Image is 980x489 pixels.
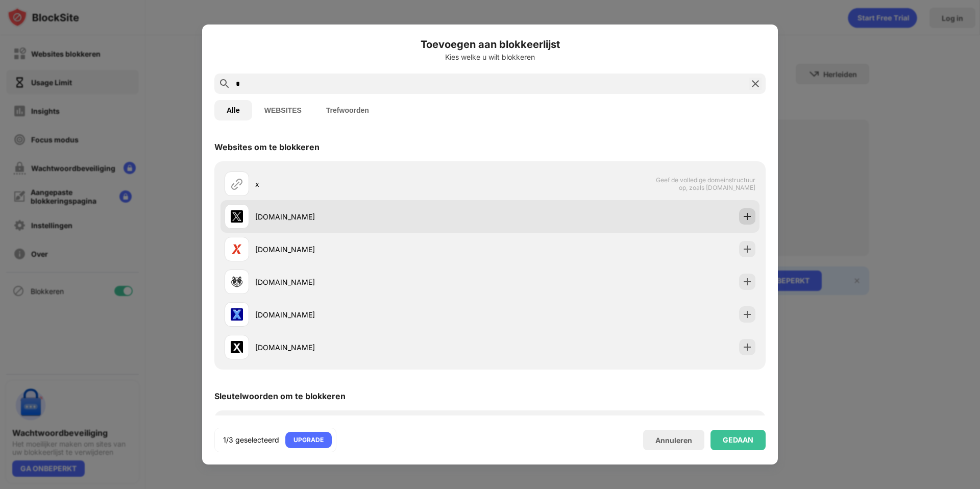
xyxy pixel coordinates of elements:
[214,391,346,401] div: Sleutelwoorden om te blokkeren
[214,53,766,61] div: Kies welke u wilt blokkeren
[231,178,243,190] img: url.svg
[655,436,692,445] div: Annuleren
[231,341,243,353] img: favicons
[255,244,490,255] div: [DOMAIN_NAME]
[231,276,243,288] img: favicons
[214,142,320,152] div: Websites om te blokkeren
[255,277,490,287] div: [DOMAIN_NAME]
[252,100,314,120] button: WEBSITES
[314,100,381,120] button: Trefwoorden
[223,435,279,445] div: 1/3 geselecteerd
[214,37,766,52] h6: Toevoegen aan blokkeerlijst
[650,176,755,191] span: Geef de volledige domeinstructuur op, zoals [DOMAIN_NAME]
[214,100,252,120] button: Alle
[218,78,231,90] img: search.svg
[255,309,490,320] div: [DOMAIN_NAME]
[723,436,753,444] div: GEDAAN
[231,308,243,321] img: favicons
[255,342,490,353] div: [DOMAIN_NAME]
[293,435,324,445] div: UPGRADE
[231,210,243,223] img: favicons
[231,243,243,255] img: favicons
[255,211,490,222] div: [DOMAIN_NAME]
[749,78,762,90] img: search-close
[255,179,490,189] div: x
